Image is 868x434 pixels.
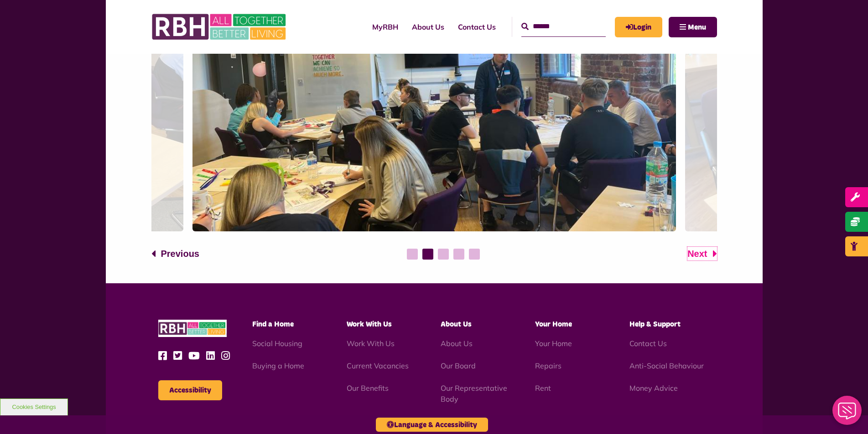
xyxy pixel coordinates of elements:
a: Social Housing - open in a new tab [252,339,302,348]
span: Your Home [535,321,572,328]
a: Contact Us [629,339,667,348]
a: Buying a Home [252,361,304,370]
a: Your Home [535,339,572,348]
a: Repairs [535,361,561,370]
a: Our Representative Body [441,383,507,403]
a: Money Advice [629,383,678,393]
button: 4 of 5 [453,249,464,260]
span: Help & Support [629,321,681,328]
button: Accessibility [158,380,222,400]
button: Previous [151,247,199,260]
img: RBH [151,9,288,45]
a: MyRBH [615,17,662,37]
span: Work With Us [347,321,392,328]
button: Navigation [669,17,717,37]
a: Work With Us [347,339,395,348]
button: 2 of 5 [422,249,433,260]
a: Current Vacancies [347,361,409,370]
a: MyRBH [365,15,405,39]
a: Anti-Social Behaviour [629,361,704,370]
button: Next [687,247,717,260]
a: Rent [535,383,551,393]
iframe: Netcall Web Assistant for live chat [827,393,868,434]
span: Previous [161,247,199,260]
a: About Us [405,15,451,39]
input: Search [521,17,606,36]
a: About Us [441,339,473,348]
a: Our Board [441,361,476,370]
span: Menu [688,24,706,31]
a: Our Benefits [347,383,389,393]
span: About Us [441,321,472,328]
a: Contact Us [451,15,503,39]
button: 1 of 5 [407,249,418,260]
button: Language & Accessibility [376,418,488,432]
span: Find a Home [252,321,294,328]
span: Next [687,247,707,260]
button: 3 of 5 [438,249,449,260]
img: RBH [158,320,227,337]
button: 5 of 5 [469,249,480,260]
